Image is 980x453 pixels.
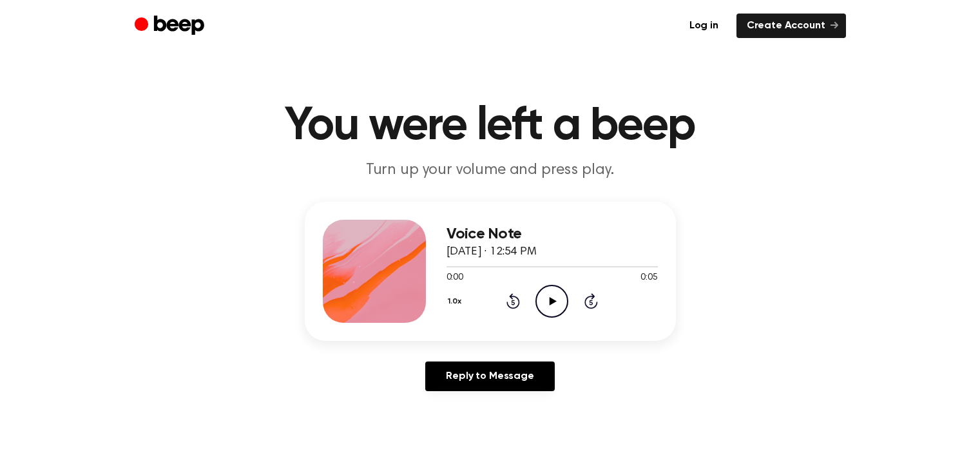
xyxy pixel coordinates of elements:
a: Beep [135,14,207,39]
p: Turn up your volume and press play. [243,160,738,181]
span: 0:05 [640,271,657,285]
h1: You were left a beep [160,103,820,149]
a: Log in [679,14,729,38]
button: 1.0x [447,291,466,313]
a: Reply to Message [425,361,554,391]
h3: Voice Note [447,226,658,243]
a: Create Account [736,14,846,38]
span: 0:00 [447,271,463,285]
span: [DATE] · 12:54 PM [447,246,537,258]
